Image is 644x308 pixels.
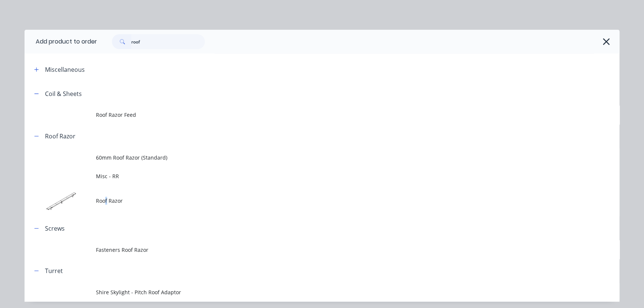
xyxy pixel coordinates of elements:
span: 60mm Roof Razor (Standard) [96,154,515,161]
div: Screws [45,224,65,233]
span: Fasteners Roof Razor [96,246,515,254]
div: Roof Razor [45,132,75,141]
div: Coil & Sheets [45,89,82,98]
input: Search... [131,34,205,49]
span: Roof Razor Feed [96,111,515,119]
div: Turret [45,266,63,275]
div: Miscellaneous [45,65,85,74]
span: Shire Skylight - Pitch Roof Adaptor [96,288,515,296]
div: Add product to order [25,30,97,54]
span: Misc - RR [96,172,515,180]
span: Roof Razor [96,197,515,205]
